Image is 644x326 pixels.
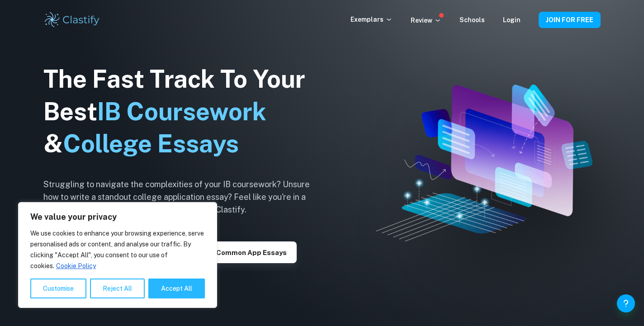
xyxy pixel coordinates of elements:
a: Schools [459,16,485,24]
h1: The Fast Track To Your Best & [43,63,324,161]
button: Reject All [90,279,145,298]
p: We use cookies to enhance your browsing experience, serve personalised ads or content, and analys... [30,228,205,271]
button: Customise [30,279,86,298]
p: Review [411,15,441,25]
button: Accept All [148,279,205,298]
img: Clastify logo [43,11,101,29]
img: Clastify hero [376,85,592,241]
a: Explore Common App essays [179,248,297,256]
p: We value your privacy [30,212,205,222]
div: We value your privacy [18,202,217,308]
h6: Struggling to navigate the complexities of your IB coursework? Unsure how to write a standout col... [43,178,324,216]
button: Explore Common App essays [179,241,297,263]
a: Cookie Policy [56,262,96,270]
button: Help and Feedback [617,294,635,312]
span: College Essays [63,129,239,158]
span: IB Coursework [97,97,266,126]
a: Login [503,16,521,24]
button: JOIN FOR FREE [539,12,601,28]
p: Exemplars [350,14,393,24]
